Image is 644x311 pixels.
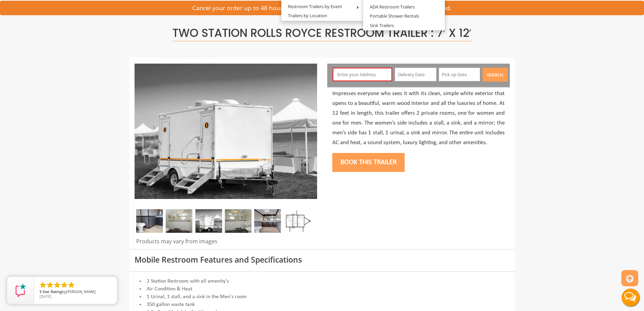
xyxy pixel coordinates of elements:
img: Side view of two station restroom trailer with separate doors for males and females [135,64,317,199]
img: Gel 2 station 03 [225,209,252,233]
button: Search [482,68,508,82]
p: Impresses everyone who sees it with its clean, simple white exterior that opens to a beautiful, w... [332,89,505,148]
input: Delivery Date [395,68,436,81]
span: [DATE] [40,294,51,299]
li: 1 Urinal, 1 stall, and a sink in the Men's room [135,293,510,301]
li:  [39,281,47,289]
img: Review Rating [14,284,27,297]
li:  [60,281,68,289]
a: Trailers by Location [281,12,334,20]
span: [PERSON_NAME] [66,289,96,294]
input: Pick up Date [439,68,480,81]
li: 2 Station Restroom with all amenity's [135,277,510,285]
h3: Mobile Restroom Features and Specifications [135,256,510,264]
input: Enter your Address [333,68,392,81]
img: Gel 2 station 02 [166,209,192,233]
a: Portable Shower Rentals [363,12,426,20]
span: 5 [40,289,42,294]
button: Book this trailer [332,153,405,172]
button: Live Chat [617,284,644,311]
a: Sink Trailers [363,21,401,30]
li: 350 gallon waste tank [135,301,510,309]
li:  [53,281,61,289]
span: by [40,290,112,294]
img: Floor Plan of 2 station restroom with sink and toilet [284,209,311,233]
a: Restroom Trailers by Event [281,2,349,11]
img: A mini restroom trailer with two separate stations and separate doors for males and females [195,209,222,233]
img: A close view of inside of a station with a stall, mirror and cabinets [136,209,163,233]
span: Two Station Rolls Royce Restroom Trailer : 7′ x 12′ [172,25,471,41]
li:  [46,281,54,289]
div: Products may vary from images [135,238,317,249]
a: ADA Restroom Trailers [363,3,422,11]
span: Star Rating [43,289,62,294]
li:  [67,281,75,289]
li: Air Condition & Heat [135,285,510,293]
img: A close view of inside of a station with a stall, mirror and cabinets [254,209,281,233]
